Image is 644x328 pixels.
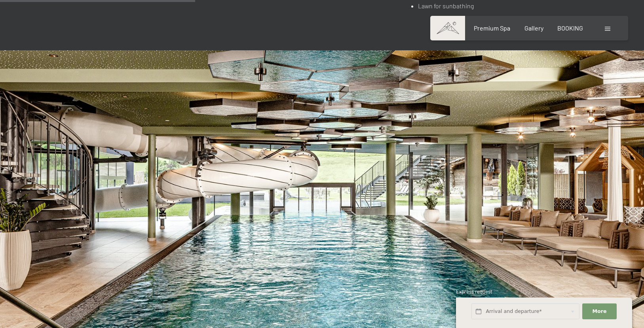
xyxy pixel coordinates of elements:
[582,303,616,320] button: More
[474,24,510,32] a: Premium Spa
[593,308,607,315] span: More
[456,288,492,295] span: Express request
[557,24,583,32] a: BOOKING
[524,24,543,32] a: Gallery
[418,1,614,11] li: Lawn for sunbathing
